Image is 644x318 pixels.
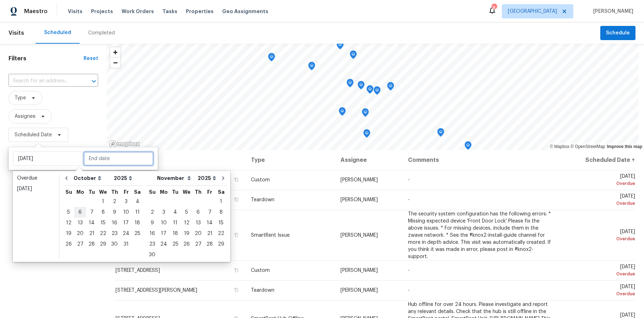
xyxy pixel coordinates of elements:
[97,228,109,239] div: Wed Oct 22 2025
[124,190,129,194] abbr: Friday
[508,8,557,15] span: [GEOGRAPHIC_DATA]
[204,239,215,250] div: Fri Nov 28 2025
[120,228,132,239] div: Fri Oct 24 2025
[86,207,97,218] div: Tue Oct 07 2025
[17,185,55,192] div: [DATE]
[245,150,335,170] th: Type
[564,194,635,207] span: [DATE]
[109,228,120,239] div: Thu Oct 23 2025
[564,229,635,242] span: [DATE]
[132,229,143,238] div: 25
[218,171,229,185] button: Go to next month
[204,218,215,228] div: 14
[192,207,204,217] div: 6
[374,86,381,97] div: Map marker
[402,150,558,170] th: Comments
[408,268,410,273] span: -
[109,197,120,207] div: 2
[215,207,227,217] div: 8
[109,196,120,207] div: Thu Oct 02 2025
[97,207,109,217] div: 8
[97,239,109,249] div: 29
[74,229,86,238] div: 20
[408,177,410,182] span: -
[109,229,120,238] div: 23
[162,9,177,14] span: Tasks
[86,228,97,239] div: Tue Oct 21 2025
[181,218,192,228] div: Wed Nov 12 2025
[99,190,107,194] abbr: Wednesday
[132,207,143,218] div: Sat Oct 11 2025
[192,239,204,249] div: 27
[233,287,240,293] button: Copy Address
[74,207,86,217] div: 6
[97,197,109,207] div: 1
[116,288,197,293] span: [STREET_ADDRESS][PERSON_NAME]
[155,173,196,183] select: Month
[158,218,170,228] div: Mon Nov 10 2025
[86,239,97,250] div: Tue Oct 28 2025
[607,144,642,149] a: Improve this map
[340,268,378,273] span: [PERSON_NAME]
[132,196,143,207] div: Sat Oct 04 2025
[387,82,394,93] div: Map marker
[215,218,227,228] div: 15
[215,196,227,207] div: Sat Nov 01 2025
[340,197,378,202] span: [PERSON_NAME]
[465,141,472,152] div: Map marker
[340,177,378,182] span: [PERSON_NAME]
[362,108,369,119] div: Map marker
[74,207,86,218] div: Mon Oct 06 2025
[251,268,270,273] span: Custom
[251,177,270,182] span: Custom
[86,207,97,217] div: 7
[564,180,635,187] div: Overdue
[158,228,170,239] div: Mon Nov 17 2025
[590,8,633,15] span: [PERSON_NAME]
[149,190,156,194] abbr: Sunday
[215,228,227,239] div: Sat Nov 22 2025
[63,207,74,217] div: 5
[408,212,551,259] span: The security system configuration has the following errors: * Missing expected device 'Front Door...
[110,57,120,68] button: Zoom out
[251,288,274,293] span: Teardown
[65,190,72,194] abbr: Sunday
[146,250,158,260] div: 30
[172,190,178,194] abbr: Tuesday
[570,144,605,149] a: OpenStreetMap
[215,218,227,228] div: Sat Nov 15 2025
[120,218,132,228] div: Fri Oct 17 2025
[366,85,374,96] div: Map marker
[61,171,72,185] button: Go to previous month
[15,94,26,102] span: Type
[116,268,160,273] span: [STREET_ADDRESS]
[233,232,240,238] button: Copy Address
[97,239,109,250] div: Wed Oct 29 2025
[146,239,158,250] div: Sun Nov 23 2025
[120,207,132,217] div: 10
[9,76,78,87] input: Search for an address...
[233,196,240,203] button: Copy Address
[109,218,120,228] div: 16
[97,207,109,218] div: Wed Oct 08 2025
[350,50,357,61] div: Map marker
[132,207,143,217] div: 11
[564,290,635,297] div: Overdue
[181,218,192,228] div: 12
[86,218,97,228] div: Tue Oct 14 2025
[222,8,268,15] span: Geo Assignments
[74,239,86,250] div: Mon Oct 27 2025
[122,8,154,15] span: Work Orders
[24,8,48,15] span: Maestro
[207,190,212,194] abbr: Friday
[146,207,158,217] div: 2
[564,270,635,278] div: Overdue
[15,173,57,258] ul: Date picker shortcuts
[109,140,140,148] a: Mapbox homepage
[158,218,170,228] div: 10
[340,288,378,293] span: [PERSON_NAME]
[120,207,132,218] div: Fri Oct 10 2025
[109,207,120,217] div: 9
[112,173,134,183] select: Year
[158,239,170,250] div: Mon Nov 24 2025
